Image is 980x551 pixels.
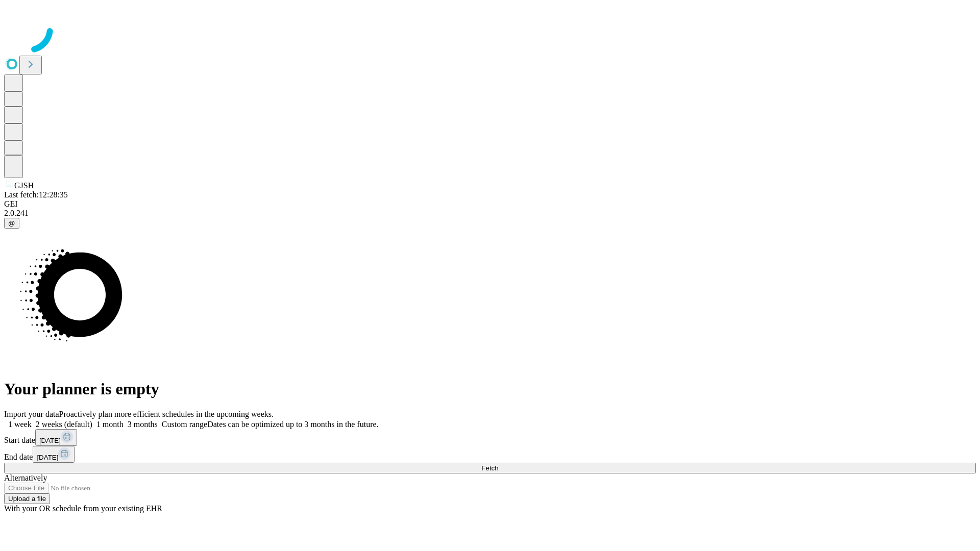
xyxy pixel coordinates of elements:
[4,493,50,504] button: Upload a file
[59,410,274,418] span: Proactively plan more efficient schedules in the upcoming weeks.
[207,420,378,429] span: Dates can be optimized up to 3 months in the future.
[39,437,61,444] span: [DATE]
[4,218,19,229] button: @
[35,429,77,446] button: [DATE]
[37,454,58,461] span: [DATE]
[4,190,68,199] span: Last fetch: 12:28:35
[481,464,498,472] span: Fetch
[4,446,976,463] div: End date
[96,420,124,429] span: 1 month
[4,410,59,418] span: Import your data
[4,473,47,482] span: Alternatively
[8,420,32,429] span: 1 week
[4,209,976,218] div: 2.0.241
[128,420,158,429] span: 3 months
[4,463,976,473] button: Fetch
[4,429,976,446] div: Start date
[162,420,207,429] span: Custom range
[33,446,75,463] button: [DATE]
[14,181,34,190] span: GJSH
[4,199,976,209] div: GEI
[4,380,976,398] h1: Your planner is empty
[8,219,15,227] span: @
[36,420,92,429] span: 2 weeks (default)
[4,504,162,513] span: With your OR schedule from your existing EHR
